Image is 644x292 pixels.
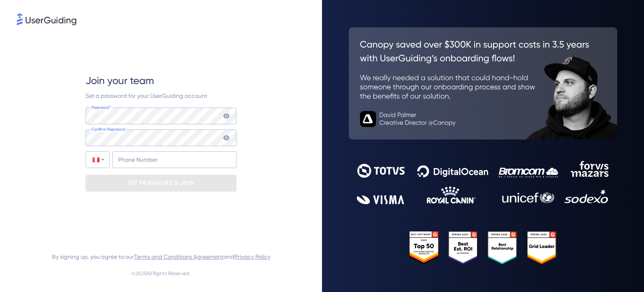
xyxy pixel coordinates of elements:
[349,27,617,140] img: 26c0aa7c25a843aed4baddd2b5e0fa68.svg
[86,92,207,99] span: Set a password for your UserGuiding account
[131,268,191,279] span: © 2025 All Rights Reserved.
[112,151,236,168] input: Phone Number
[52,252,270,262] span: By signing up, you agree to our and
[17,13,76,25] img: 8faab4ba6bc7696a72372aa768b0286c.svg
[86,152,109,168] div: Peru: + 51
[357,161,609,204] img: 9302ce2ac39453076f5bc0f2f2ca889b.svg
[409,231,557,265] img: 25303e33045975176eb484905ab012ff.svg
[86,74,154,87] span: Join your team
[234,253,270,260] a: Privacy Policy
[134,253,223,260] a: Terms and Conditions Agreement
[127,176,195,190] p: SET PASSWORD & JOIN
